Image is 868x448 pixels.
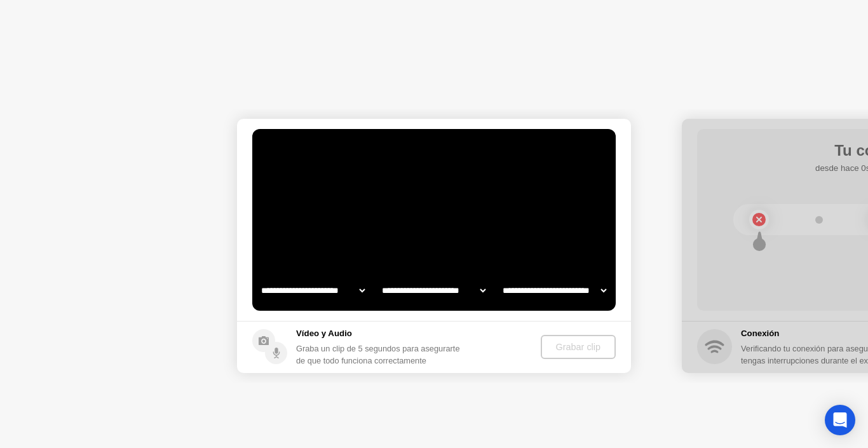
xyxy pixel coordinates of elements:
div: Graba un clip de 5 segundos para asegurarte de que todo funciona correctamente [296,343,466,367]
div: Open Intercom Messenger [825,405,855,435]
h5: Vídeo y Audio [296,327,466,340]
select: Available speakers [379,278,488,303]
select: Available microphones [500,278,609,303]
div: Grabar clip [546,342,611,352]
select: Available cameras [259,278,367,303]
button: Grabar clip [541,335,616,359]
